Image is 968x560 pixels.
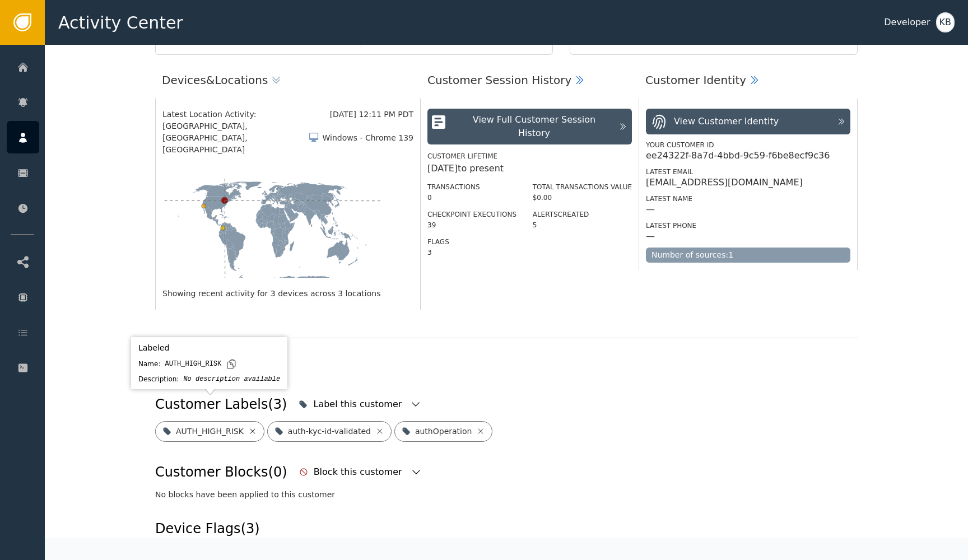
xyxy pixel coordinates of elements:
[427,162,632,175] div: [DATE] to present
[176,426,244,437] div: AUTH_HIGH_RISK
[427,248,516,258] div: 3
[427,152,497,160] label: Customer Lifetime
[288,426,371,437] div: auth-kyc-id-validated
[313,398,404,411] div: Label this customer
[427,220,516,230] div: 39
[646,167,850,177] div: Latest Email
[674,115,779,128] div: View Customer Identity
[646,221,850,231] div: Latest Phone
[162,72,268,88] div: Devices & Locations
[936,12,955,32] button: KB
[533,220,632,230] div: 5
[646,150,830,161] div: ee24322f-8a7d-4bbd-9c59-f6be8ecf9c36
[162,288,413,300] div: Showing recent activity for 3 devices across 3 locations
[646,204,655,215] div: —
[533,183,632,191] label: Total Transactions Value
[138,374,179,384] div: Description:
[296,392,424,417] button: Label this customer
[533,193,632,203] div: $0.00
[322,132,413,144] div: Windows - Chrome 139
[427,193,516,203] div: 0
[646,177,803,188] div: [EMAIL_ADDRESS][DOMAIN_NAME]
[296,460,425,484] button: Block this customer
[138,342,280,354] div: Labeled
[155,489,858,501] div: No blocks have been applied to this customer
[646,194,850,204] div: Latest Name
[427,211,516,218] label: Checkpoint Executions
[138,359,160,369] div: Name:
[314,465,405,479] div: Block this customer
[165,359,221,369] div: AUTH_HIGH_RISK
[155,394,287,414] div: Customer Labels (3)
[162,120,308,156] span: [GEOGRAPHIC_DATA], [GEOGRAPHIC_DATA], [GEOGRAPHIC_DATA]
[155,519,457,539] div: Device Flags (3)
[427,72,571,88] div: Customer Session History
[58,10,183,35] span: Activity Center
[183,374,280,384] div: No description available
[155,462,287,482] div: Customer Blocks (0)
[533,211,589,218] label: Alerts Created
[455,113,613,140] div: View Full Customer Session History
[884,16,930,29] div: Developer
[646,140,850,150] div: Your Customer ID
[427,109,632,144] button: View Full Customer Session History
[427,183,480,191] label: Transactions
[427,238,449,246] label: Flags
[415,426,472,437] div: authOperation
[646,109,850,134] button: View Customer Identity
[646,231,655,242] div: —
[330,109,413,120] div: [DATE] 12:11 PM PDT
[645,72,746,88] div: Customer Identity
[646,248,850,263] div: Number of sources: 1
[162,109,330,120] div: Latest Location Activity:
